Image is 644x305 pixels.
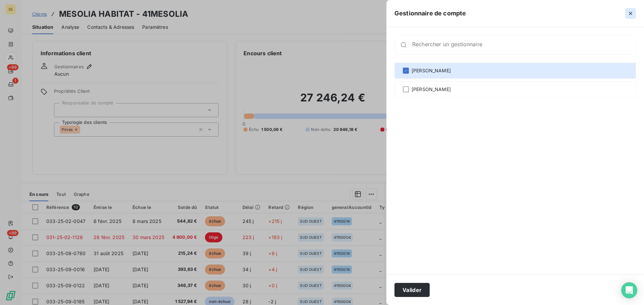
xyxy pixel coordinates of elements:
[412,42,636,48] input: placeholder
[394,283,430,297] button: Valider
[412,86,451,93] span: [PERSON_NAME]
[412,67,451,74] span: [PERSON_NAME]
[394,9,466,18] h5: Gestionnaire de compte
[621,282,637,298] div: Open Intercom Messenger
